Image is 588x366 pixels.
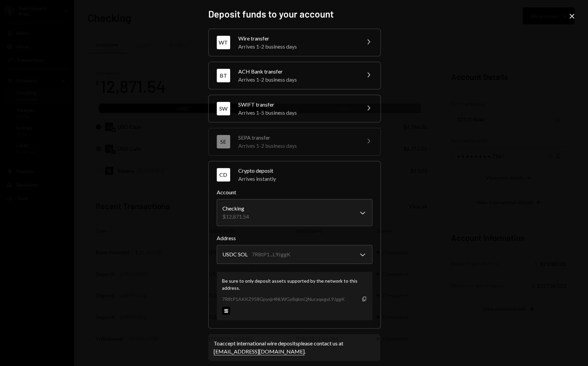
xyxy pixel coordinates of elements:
[238,67,356,76] div: ACH Bank transfer
[238,175,372,183] div: Arrives instantly
[238,101,356,109] div: SWIFT transfer
[217,199,372,226] button: Account
[238,34,356,43] div: Wire transfer
[222,277,367,291] div: Be sure to only deposit assets supported by the network to this address.
[217,188,372,320] div: CDCrypto depositArrives instantly
[208,7,380,21] h2: Deposit funds to your account
[217,36,230,49] div: WT
[238,109,356,117] div: Arrives 1-5 business days
[238,134,356,142] div: SEPA transfer
[214,339,375,356] div: To accept international wire deposits please contact us at .
[217,188,372,196] label: Account
[238,167,372,175] div: Crypto deposit
[222,295,345,303] div: 7R8tP1AKKZ958Gpyxjr4NLWGy8qkmQNucxqegvL9JggK
[217,168,230,181] div: CD
[238,142,356,150] div: Arrives 1-2 business days
[222,307,230,315] img: solana-mainnet
[217,234,372,242] label: Address
[217,135,230,148] div: SE
[217,69,230,82] div: BT
[238,43,356,51] div: Arrives 1-2 business days
[217,102,230,115] div: SW
[209,161,380,188] button: CDCrypto depositArrives instantly
[209,29,380,56] button: WTWire transferArrives 1-2 business days
[209,62,380,89] button: BTACH Bank transferArrives 1-2 business days
[209,128,380,155] button: SESEPA transferArrives 1-2 business days
[252,250,290,258] div: 7R8tP1...L9JggK
[214,348,305,355] a: [EMAIL_ADDRESS][DOMAIN_NAME]
[238,76,356,84] div: Arrives 1-2 business days
[209,95,380,122] button: SWSWIFT transferArrives 1-5 business days
[217,245,372,264] button: Address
